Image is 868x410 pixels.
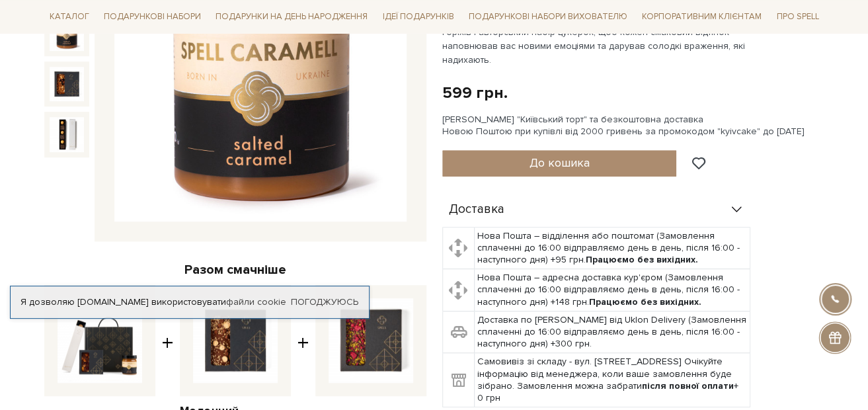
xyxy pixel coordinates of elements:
img: Молочний шоколад з солоною карамеллю [193,298,278,383]
span: Доставка [449,204,504,216]
img: Подарунок Солодке натхнення [58,298,142,383]
td: Нова Пошта – відділення або поштомат (Замовлення сплаченні до 16:00 відправляємо день в день, піс... [474,227,750,269]
b: Працюємо без вихідних. [586,254,698,265]
td: Самовивіз зі складу - вул. [STREET_ADDRESS] Очікуйте інформацію від менеджера, коли ваше замовлен... [474,353,750,407]
img: Подарунок Солодке натхнення [50,117,84,151]
a: Про Spell [771,7,824,27]
a: Погоджуюсь [291,296,358,308]
a: Подарунки на День народження [210,7,373,27]
b: після повної оплати [642,380,734,391]
div: [PERSON_NAME] "Київський торт" та безкоштовна доставка Новою Поштою при купівлі від 2000 гривень ... [442,114,824,138]
a: Ідеї подарунків [377,7,459,27]
div: Я дозволяю [DOMAIN_NAME] використовувати [11,296,369,308]
td: Доставка по [PERSON_NAME] від Uklon Delivery (Замовлення сплаченні до 16:00 відправляємо день в д... [474,311,750,353]
span: До кошика [529,155,589,170]
img: Подарунок Солодке натхнення [50,67,84,101]
a: Каталог [44,7,95,27]
a: Подарункові набори вихователю [463,5,633,28]
a: Корпоративним клієнтам [637,5,767,28]
img: Чорний шоколад з цитрусом [329,298,413,383]
b: Працюємо без вихідних. [589,296,701,307]
div: Разом смачніше [44,261,426,278]
a: Подарункові набори [99,7,206,27]
a: файли cookie [226,296,286,307]
td: Нова Пошта – адресна доставка кур'єром (Замовлення сплаченні до 16:00 відправляємо день в день, п... [474,269,750,311]
button: До кошика [442,150,677,177]
img: Подарунок Солодке натхнення [50,16,84,50]
div: 599 грн. [442,83,508,103]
